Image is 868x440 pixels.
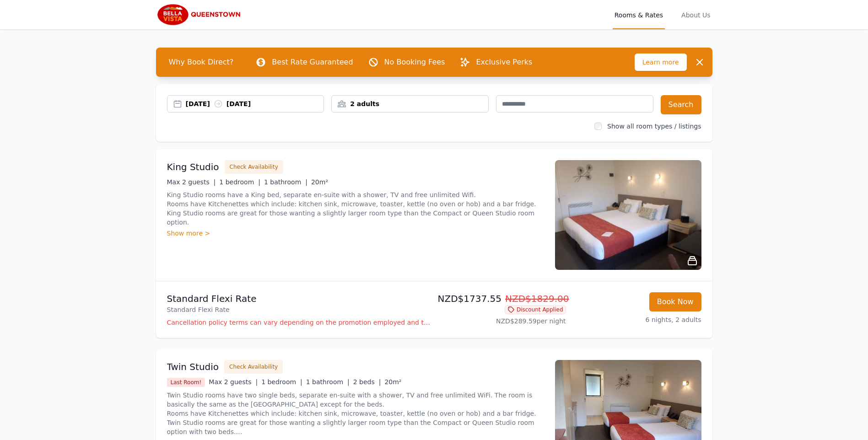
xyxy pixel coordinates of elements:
span: 20m² [311,178,328,186]
h3: King Studio [167,161,219,173]
span: Max 2 guests | [167,178,216,186]
p: Standard Flexi Rate [167,305,431,314]
span: 1 bathroom | [306,378,350,386]
p: Twin Studio rooms have two single beds, separate en-suite with a shower, TV and free unlimited Wi... [167,391,544,436]
span: Learn more [635,54,687,71]
p: NZD$1737.55 [438,292,566,305]
span: NZD$1829.00 [505,293,569,304]
p: 6 nights, 2 adults [573,315,701,324]
div: 2 adults [332,99,488,108]
p: Exclusive Perks [476,57,532,68]
p: Standard Flexi Rate [167,292,431,305]
p: Best Rate Guaranteed [272,57,353,68]
p: No Booking Fees [384,57,445,68]
span: Max 2 guests | [209,378,258,386]
button: Book Now [649,292,701,311]
button: Check Availability [224,360,283,374]
span: Why Book Direct? [162,53,241,71]
div: [DATE] [DATE] [186,99,324,108]
p: King Studio rooms have a King bed, separate en-suite with a shower, TV and free unlimited Wifi. R... [167,190,544,227]
button: Search [661,95,701,114]
p: Cancellation policy terms can vary depending on the promotion employed and the time of stay of th... [167,318,431,327]
span: 1 bathroom | [264,178,307,186]
div: Show more > [167,229,544,238]
button: Check Availability [225,160,283,174]
p: NZD$289.59 per night [438,317,566,326]
span: Last Room! [167,378,205,387]
img: Bella Vista Queenstown [156,4,244,26]
label: Show all room types / listings [607,123,701,130]
h3: Twin Studio [167,360,219,373]
span: 20m² [384,378,401,386]
span: 1 bedroom | [261,378,302,386]
span: 1 bedroom | [219,178,260,186]
span: 2 beds | [353,378,381,386]
span: Discount Applied [505,305,566,314]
